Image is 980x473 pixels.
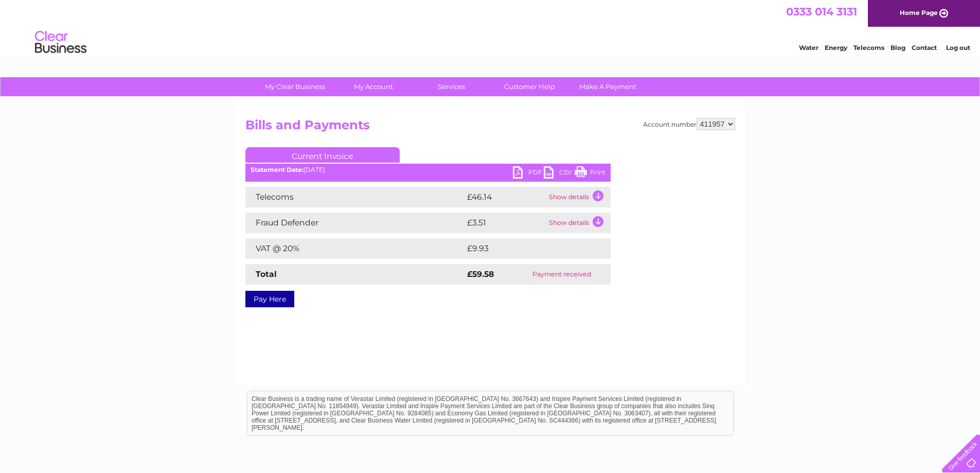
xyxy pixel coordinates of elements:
[251,166,304,173] b: Statement Date:
[575,166,605,181] a: Print
[245,291,294,307] a: Pay Here
[256,269,277,279] strong: Total
[409,77,494,96] a: Services
[946,44,970,51] a: Log out
[331,77,416,96] a: My Account
[853,44,884,51] a: Telecoms
[546,213,611,233] td: Show details
[253,77,337,96] a: My Clear Business
[245,147,400,163] a: Current Invoice
[487,77,572,96] a: Customer Help
[467,269,494,279] strong: £59.58
[465,238,587,259] td: £9.93
[465,213,546,233] td: £3.51
[544,166,575,181] a: CSV
[245,213,465,233] td: Fraud Defender
[245,118,735,137] h2: Bills and Payments
[546,187,611,207] td: Show details
[245,166,611,173] div: [DATE]
[565,77,650,96] a: Make A Payment
[643,118,735,130] div: Account number
[513,166,544,181] a: PDF
[247,6,734,50] div: Clear Business is a trading name of Verastar Limited (registered in [GEOGRAPHIC_DATA] No. 3667643...
[890,44,905,51] a: Blog
[912,44,937,51] a: Contact
[245,238,465,259] td: VAT @ 20%
[34,27,87,58] img: logo.png
[513,264,610,285] td: Payment received
[465,187,546,207] td: £46.14
[799,44,818,51] a: Water
[786,5,857,18] a: 0333 014 3131
[245,187,465,207] td: Telecoms
[825,44,847,51] a: Energy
